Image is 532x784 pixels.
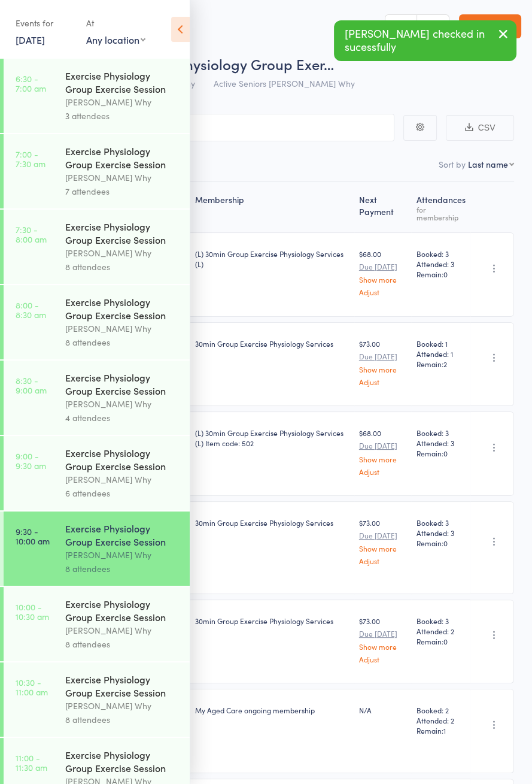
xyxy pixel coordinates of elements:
span: Booked: 1 [416,338,466,349]
div: 3 attendees [65,109,180,123]
input: Search by name [18,114,394,141]
time: 8:30 - 9:00 am [16,376,47,395]
span: Remain: [416,725,466,735]
a: 8:00 -8:30 amExercise Physiology Group Exercise Session[PERSON_NAME] Why8 attendees [4,285,190,359]
span: 0 [443,269,447,279]
span: Booked: 3 [416,517,466,528]
span: Active Seniors [PERSON_NAME] Why [214,77,355,89]
time: 10:30 - 11:00 am [16,677,48,697]
a: Exit roll call [459,14,521,38]
time: 11:00 - 11:30 am [16,753,47,772]
small: Due [DATE] [359,629,407,638]
div: $73.00 [359,338,407,386]
a: 7:00 -7:30 amExercise Physiology Group Exercise Session[PERSON_NAME] Why7 attendees [4,134,190,208]
span: Attended: 1 [416,349,466,359]
a: Show more [359,276,407,283]
div: 7 attendees [65,184,180,198]
span: 1 [443,725,445,735]
time: 9:00 - 9:30 am [16,451,46,470]
span: Remain: [416,269,466,279]
div: N/A [359,705,407,715]
div: My Aged Care ongoing membership [195,705,349,715]
a: Adjust [359,557,407,565]
div: (L) 30min Group Exercise Physiology Services (L) Item code: 502 [195,428,349,448]
div: At [86,13,145,33]
div: (L) 30min Group Exercise Physiology Services (L) [195,249,349,269]
span: Remain: [416,359,466,369]
span: Remain: [416,538,466,548]
div: [PERSON_NAME] Why [65,95,180,109]
div: [PERSON_NAME] Why [65,473,180,486]
a: 7:30 -8:00 amExercise Physiology Group Exercise Session[PERSON_NAME] Why8 attendees [4,210,190,284]
span: Booked: 3 [416,616,466,626]
a: Adjust [359,288,407,296]
div: Events for [16,13,74,33]
div: [PERSON_NAME] Why [65,623,180,637]
small: Due [DATE] [359,352,407,361]
span: Attended: 2 [416,626,466,636]
div: Last name [468,158,508,170]
div: Exercise Physiology Group Exercise Session [65,673,180,699]
small: Due [DATE] [359,262,407,271]
div: 8 attendees [65,637,180,651]
div: 30min Group Exercise Physiology Services [195,517,349,528]
label: Sort by [439,158,466,170]
div: [PERSON_NAME] Why [65,322,180,335]
a: Show more [359,365,407,373]
a: 9:30 -10:00 amExercise Physiology Group Exercise Session[PERSON_NAME] Why8 attendees [4,511,190,586]
span: Remain: [416,636,466,646]
span: Attended: 3 [416,438,466,448]
div: Next Payment [354,187,412,227]
div: Exercise Physiology Group Exercise Session [65,69,180,95]
time: 9:30 - 10:00 am [16,526,50,546]
div: 8 attendees [65,562,180,576]
div: Exercise Physiology Group Exercise Session [65,295,180,322]
span: Attended: 3 [416,259,466,269]
div: 30min Group Exercise Physiology Services [195,616,349,626]
div: 8 attendees [65,260,180,274]
div: [PERSON_NAME] Why [65,397,180,411]
div: $68.00 [359,249,407,296]
a: 9:00 -9:30 amExercise Physiology Group Exercise Session[PERSON_NAME] Why6 attendees [4,436,190,510]
time: 7:30 - 8:00 am [16,225,47,244]
time: 7:00 - 7:30 am [16,149,45,168]
div: Exercise Physiology Group Exercise Session [65,446,180,473]
small: Due [DATE] [359,441,407,450]
span: 2 [443,359,446,369]
a: 6:30 -7:00 amExercise Physiology Group Exercise Session[PERSON_NAME] Why3 attendees [4,59,190,133]
div: Exercise Physiology Group Exercise Session [65,371,180,397]
span: Attended: 3 [416,528,466,538]
a: Show more [359,544,407,552]
span: Booked: 2 [416,705,466,715]
span: 0 [443,448,447,458]
a: [DATE] [16,33,45,46]
span: Booked: 3 [416,428,466,438]
div: Atten­dances [411,187,470,227]
div: [PERSON_NAME] Why [65,171,180,184]
span: Remain: [416,448,466,458]
a: Show more [359,643,407,650]
span: 0 [443,538,447,548]
div: [PERSON_NAME] Why [65,699,180,713]
time: 8:00 - 8:30 am [16,300,46,319]
time: 10:00 - 10:30 am [16,602,49,621]
button: CSV [446,115,514,141]
div: 8 attendees [65,335,180,349]
div: $68.00 [359,428,407,475]
a: 8:30 -9:00 amExercise Physiology Group Exercise Session[PERSON_NAME] Why4 attendees [4,361,190,435]
time: 6:30 - 7:00 am [16,74,46,93]
div: Exercise Physiology Group Exercise Session [65,748,180,774]
a: Adjust [359,655,407,663]
div: for membership [416,205,466,221]
div: [PERSON_NAME] Why [65,246,180,260]
small: Due [DATE] [359,531,407,540]
div: $73.00 [359,517,407,565]
div: Exercise Physiology Group Exercise Session [65,522,180,548]
span: 0 [443,636,447,646]
span: Attended: 2 [416,715,466,725]
div: 4 attendees [65,411,180,425]
div: Exercise Physiology Group Exercise Session [65,597,180,623]
div: [PERSON_NAME] checked in sucessfully [334,20,516,61]
div: 30min Group Exercise Physiology Services [195,338,349,349]
div: Exercise Physiology Group Exercise Session [65,220,180,246]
